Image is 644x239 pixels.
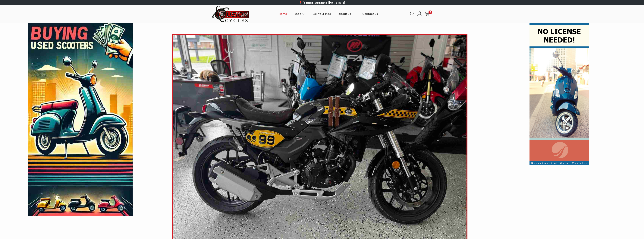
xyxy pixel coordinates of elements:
img: Woostify retina logo [212,5,250,23]
a: 📍 [STREET_ADDRESS][US_STATE] [299,1,345,5]
span: Contact Us [362,9,378,19]
a: Shop [294,5,305,22]
span: About Us [338,9,351,19]
nav: Primary navigation [250,5,407,22]
a: 0 [425,12,429,16]
span: Home [279,9,287,19]
span: Shop [294,9,301,19]
a: About Us [338,5,355,22]
span: Sell Your Ride [313,9,331,19]
a: Sell Your Ride [313,5,331,22]
a: Contact Us [362,5,378,22]
a: Home [279,5,287,22]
